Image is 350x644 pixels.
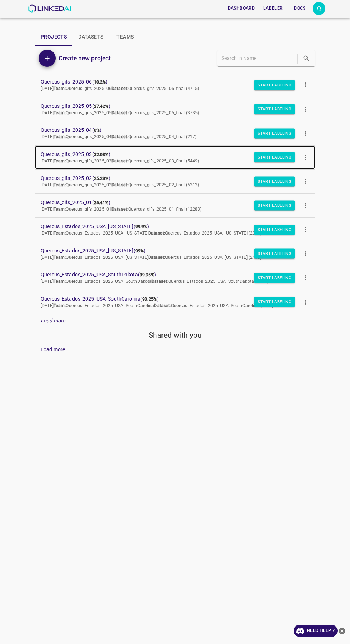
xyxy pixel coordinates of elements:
[41,303,273,308] span: [DATE] Quercus_Estados_2025_USA_SouthCarolina Quercus_Estados_2025_USA_SouthCarolina (2000)
[111,86,128,91] b: Dataset:
[221,53,296,64] input: Search in Name
[287,1,312,16] a: Docs
[254,152,295,162] button: Start Labeling
[35,330,315,340] h5: Shared with you
[54,86,66,91] b: Team:
[297,294,314,310] button: more
[41,86,199,91] span: [DATE] Quercus_gifs_2025_06 Quercus_gifs_2025_06_final (4715)
[35,290,315,314] a: Quercus_Estados_2025_USA_SouthCarolina(93.25%)[DATE]Team:Quercus_Estados_2025_USA_SouthCarolinaDa...
[35,343,315,356] div: Load more...
[140,272,154,277] b: 99.95%
[151,279,168,284] b: Dataset:
[135,224,147,229] b: 99.9%
[28,4,71,13] img: LinkedAI
[297,197,314,213] button: more
[111,182,128,187] b: Dataset:
[41,78,298,86] span: Quercus_gifs_2025_06 ( )
[54,231,66,236] b: Team:
[94,176,109,181] b: 25.28%
[54,279,66,284] b: Team:
[337,625,346,637] button: close-help
[260,2,285,14] button: Labeler
[41,199,298,206] span: Quercus_gifs_2025_01 ( )
[94,152,109,157] b: 32.08%
[41,255,262,260] span: [DATE] Quercus_Estados_2025_USA_[US_STATE] Quercus_Estados_2025_USA_[US_STATE] (2495)
[297,77,314,93] button: more
[35,218,315,242] a: Quercus_Estados_2025_USA_[US_STATE](99.9%)[DATE]Team:Quercus_Estados_2025_USA_[US_STATE]Dataset:Q...
[254,249,295,259] button: Start Labeling
[94,128,100,133] b: 0%
[41,102,298,110] span: Quercus_gifs_2025_05 ( )
[41,175,298,182] span: Quercus_gifs_2025_02 ( )
[297,149,314,165] button: more
[254,176,295,186] button: Start Labeling
[254,225,295,235] button: Start Labeling
[94,104,109,109] b: 27.42%
[225,2,257,14] button: Dashboard
[297,222,314,238] button: more
[94,80,106,85] b: 10.2%
[41,223,298,230] span: Quercus_Estados_2025_USA_[US_STATE] ( )
[54,159,66,163] b: Team:
[312,2,325,15] button: Open settings
[41,126,298,134] span: Quercus_gifs_2025_04 ( )
[41,110,199,115] span: [DATE] Quercus_gifs_2025_05 Quercus_gifs_2025_05_final (3735)
[109,29,141,46] button: Teams
[39,50,56,67] button: Add
[35,97,315,121] a: Quercus_gifs_2025_05(27.42%)[DATE]Team:Quercus_gifs_2025_05Dataset:Quercus_gifs_2025_05_final (3735)
[35,266,315,290] a: Quercus_Estados_2025_USA_SouthDakota(99.95%)[DATE]Team:Quercus_Estados_2025_USA_SouthDakotaDatase...
[54,134,66,139] b: Team:
[312,2,325,15] div: Q
[54,110,66,115] b: Team:
[35,194,315,218] a: Quercus_gifs_2025_01(25.41%)[DATE]Team:Quercus_gifs_2025_01Dataset:Quercus_gifs_2025_01_final (12...
[111,207,128,212] b: Dataset:
[94,200,109,205] b: 25.41%
[299,51,314,66] button: search
[35,29,72,46] button: Projects
[35,73,315,97] a: Quercus_gifs_2025_06(10.2%)[DATE]Team:Quercus_gifs_2025_06Dataset:Quercus_gifs_2025_06_final (4715)
[148,255,165,260] b: Dataset:
[59,53,111,63] h6: Create new project
[297,270,314,286] button: more
[297,246,314,262] button: more
[154,303,171,308] b: Dataset:
[56,53,111,63] a: Create new project
[297,101,314,117] button: more
[148,231,165,236] b: Dataset:
[111,134,128,139] b: Dataset:
[35,314,315,327] div: Load more...
[111,110,128,115] b: Dataset:
[254,128,295,138] button: Start Labeling
[41,134,196,139] span: [DATE] Quercus_gifs_2025_04 Quercus_gifs_2025_04_final (217)
[35,121,315,145] a: Quercus_gifs_2025_04(0%)[DATE]Team:Quercus_gifs_2025_04Dataset:Quercus_gifs_2025_04_final (217)
[135,248,144,253] b: 99%
[41,207,202,212] span: [DATE] Quercus_gifs_2025_01 Quercus_gifs_2025_01_final (12283)
[54,303,66,308] b: Team:
[294,625,337,637] a: Need Help ?
[54,207,66,212] b: Team:
[35,170,315,193] a: Quercus_gifs_2025_02(25.28%)[DATE]Team:Quercus_gifs_2025_02Dataset:Quercus_gifs_2025_02_final (5313)
[41,159,199,163] span: [DATE] Quercus_gifs_2025_03 Quercus_gifs_2025_03_final (5449)
[254,104,295,114] button: Start Labeling
[254,297,295,307] button: Start Labeling
[259,1,287,16] a: Labeler
[54,182,66,187] b: Team:
[142,297,157,302] b: 93.25%
[54,255,66,260] b: Team:
[224,1,259,16] a: Dashboard
[111,159,128,163] b: Dataset:
[35,146,315,170] a: Quercus_gifs_2025_03(32.08%)[DATE]Team:Quercus_gifs_2025_03Dataset:Quercus_gifs_2025_03_final (5449)
[41,318,70,323] em: Load more...
[297,125,314,141] button: more
[41,295,298,303] span: Quercus_Estados_2025_USA_SouthCarolina ( )
[41,247,298,255] span: Quercus_Estados_2025_USA_[US_STATE] ( )
[41,346,70,353] div: Load more...
[254,273,295,283] button: Start Labeling
[41,271,298,278] span: Quercus_Estados_2025_USA_SouthDakota ( )
[41,279,268,284] span: [DATE] Quercus_Estados_2025_USA_SouthDakota Quercus_Estados_2025_USA_SouthDakota (2000)
[41,182,199,187] span: [DATE] Quercus_gifs_2025_02 Quercus_gifs_2025_02_final (5313)
[297,173,314,190] button: more
[41,231,262,236] span: [DATE] Quercus_Estados_2025_USA_[US_STATE] Quercus_Estados_2025_USA_[US_STATE] (2000)
[288,2,311,14] button: Docs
